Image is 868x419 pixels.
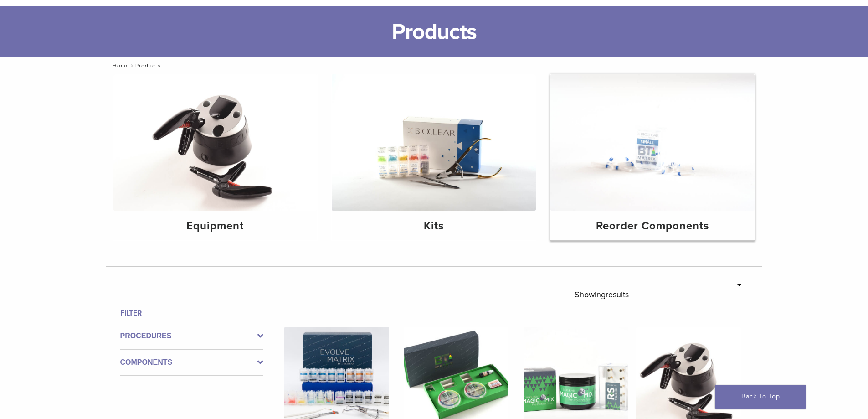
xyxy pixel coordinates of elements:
a: Equipment [113,74,318,240]
h4: Filter [120,308,263,319]
a: Home [110,62,129,69]
a: Kits [332,74,536,240]
img: Reorder Components [550,74,755,211]
img: Equipment [113,74,318,211]
span: / [129,63,135,68]
h4: Kits [339,218,529,234]
label: Components [120,357,263,368]
p: Showing results [575,285,629,304]
a: Back To Top [715,385,806,409]
img: Kits [332,74,536,211]
h4: Reorder Components [558,218,747,234]
label: Procedures [120,331,263,341]
a: Reorder Components [550,74,755,240]
h4: Equipment [121,218,310,234]
nav: Products [106,57,762,74]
